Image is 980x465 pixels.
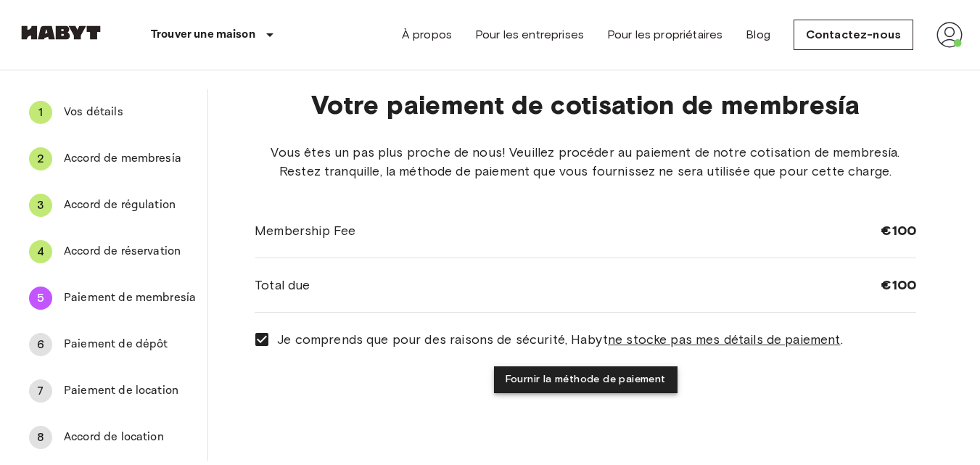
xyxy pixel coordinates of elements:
[608,332,841,347] u: ne stocke pas mes détails de paiement
[277,330,843,349] span: Je comprends que pour des raisons de sécurité, Habyt .
[17,95,207,130] div: 1Vos détails
[29,426,52,449] div: 8
[402,26,452,44] a: À propos
[255,89,916,120] p: Votre paiement de cotisation de membresía
[17,420,207,455] div: 8Accord de location
[64,150,196,168] span: Accord de membresía
[255,276,310,295] span: Total due
[29,333,52,356] div: 6
[17,188,207,223] div: 3Accord de régulation
[17,25,104,40] img: Habyt
[64,382,196,400] span: Paiement de location
[936,22,963,48] img: avatar
[17,234,207,269] div: 4Accord de réservation
[64,429,196,446] span: Accord de location
[64,197,196,214] span: Accord de régulation
[17,281,207,316] div: 5Paiement de membresía
[255,221,355,240] span: Membership Fee
[746,26,770,44] a: Blog
[29,194,52,217] div: 3
[881,222,916,239] span: €100
[881,276,916,294] span: €100
[64,289,196,307] span: Paiement de membresía
[17,141,207,176] div: 2Accord de membresía
[29,287,52,310] div: 5
[29,379,52,403] div: 7
[794,20,913,50] a: Contactez-nous
[17,327,207,362] div: 6Paiement de dépôt
[607,26,722,44] a: Pour les propriétaires
[494,366,678,393] button: Fournir la méthode de paiement
[64,243,196,260] span: Accord de réservation
[64,104,196,121] span: Vos détails
[255,143,916,181] span: Vous êtes un pas plus proche de nous! Veuillez procéder au paiement de notre cotisation de membre...
[151,26,255,44] p: Trouver une maison
[475,26,584,44] a: Pour les entreprises
[29,147,52,170] div: 2
[17,374,207,408] div: 7Paiement de location
[29,240,52,263] div: 4
[29,101,52,124] div: 1
[64,336,196,353] span: Paiement de dépôt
